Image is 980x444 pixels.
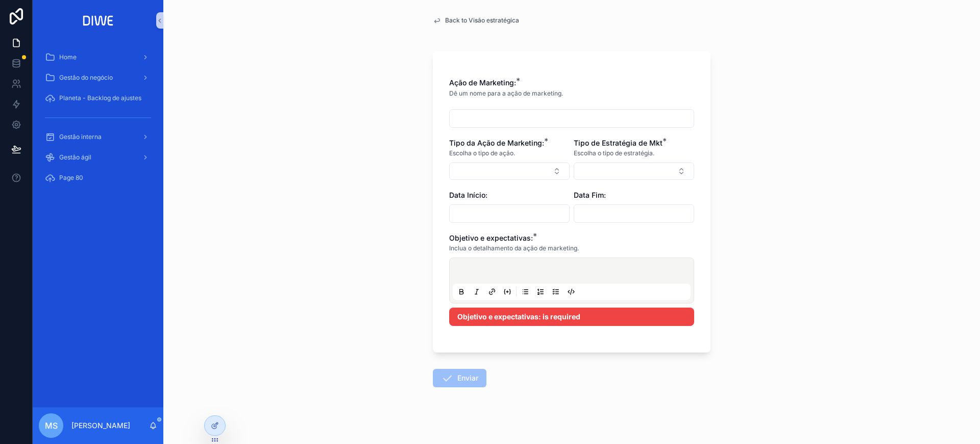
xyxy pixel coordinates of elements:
[45,419,58,432] span: MS
[449,149,515,157] span: Escolha o tipo de ação.
[59,53,77,61] span: Home
[39,68,157,87] a: Gestão do negócio
[59,74,113,82] span: Gestão do negócio
[39,48,157,66] a: Home
[449,138,544,147] span: Tipo da Ação de Marketing:
[33,41,163,200] div: scrollable content
[39,148,157,167] a: Gestão ágil
[449,308,694,326] div: Objetivo e expectativas: is required
[445,16,519,25] span: Back to Visão estratégica
[59,174,83,182] span: Page 80
[39,169,157,187] a: Page 80
[574,191,606,199] span: Data Fim:
[449,162,570,180] button: Select Button
[574,149,654,157] span: Escolha o tipo de estratégia.
[449,78,516,87] span: Ação de Marketing:
[574,162,694,180] button: Select Button
[574,138,663,147] span: Tipo de Estratégia de Mkt
[449,233,533,242] span: Objetivo e expectativas:
[59,153,91,161] span: Gestão ágil
[449,191,487,199] span: Data Início:
[80,12,117,29] img: App logo
[433,16,519,25] a: Back to Visão estratégica
[59,94,141,102] span: Planeta - Backlog de ajustes
[449,244,579,252] span: Inclua o detalhamento da ação de marketing.
[39,128,157,146] a: Gestão interna
[71,420,130,431] p: [PERSON_NAME]
[449,89,563,98] p: Dê um nome para a ação de marketing.
[39,89,157,107] a: Planeta - Backlog de ajustes
[59,133,102,141] span: Gestão interna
